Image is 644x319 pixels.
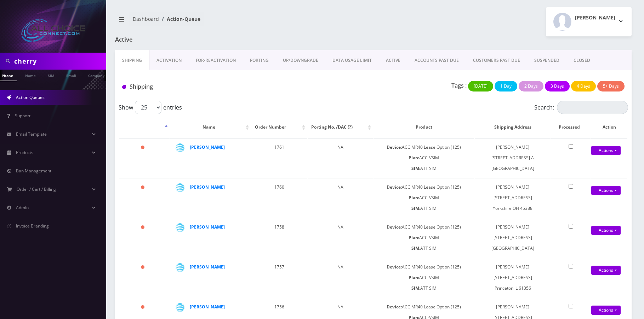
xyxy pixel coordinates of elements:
a: Actions [591,186,621,195]
a: Shipping [115,50,149,71]
b: SIM: [411,285,420,291]
th: Order Number: activate to sort column ascending [251,117,307,137]
span: Order / Cart / Billing [17,186,56,192]
a: ACTIVE [379,50,408,71]
p: Tags : [451,81,467,90]
a: Actions [591,226,621,235]
a: [PERSON_NAME] [190,224,225,230]
button: 4 Days [571,81,596,91]
li: Action-Queue [159,15,200,23]
td: NA [308,258,373,297]
a: [PERSON_NAME] [190,304,225,310]
td: 1761 [251,138,307,177]
h1: Shipping [122,83,283,90]
td: NA [308,218,373,257]
h1: Active [115,36,280,43]
td: NA [308,138,373,177]
th: Processed: activate to sort column ascending [551,117,591,137]
td: NA [308,178,373,217]
a: FOR-REActivation [189,50,243,71]
a: Actions [591,146,621,155]
a: Name [22,70,39,81]
span: Products [16,149,33,155]
th: Porting No. /DAC (?): activate to sort column ascending [308,117,373,137]
b: Plan: [409,235,419,241]
a: Email [63,70,80,81]
th: : activate to sort column descending [119,117,170,137]
a: [PERSON_NAME] [190,144,225,150]
button: 1 Day [495,81,517,91]
h2: [PERSON_NAME] [575,15,615,21]
a: Actions [591,266,621,275]
b: Plan: [409,274,419,280]
button: 5+ Days [597,81,625,91]
a: CUSTOMERS PAST DUE [466,50,527,71]
th: Action [591,117,627,137]
a: Dashboard [133,16,159,22]
a: UP/DOWNGRADE [276,50,325,71]
label: Show entries [119,101,182,114]
b: Device: [387,144,402,150]
a: CLOSED [566,50,597,71]
select: Showentries [135,101,161,114]
span: Email Template [16,131,47,137]
th: Name: activate to sort column ascending [170,117,251,137]
b: SIM: [411,165,420,171]
label: Search: [534,101,628,114]
span: Action Queues [16,94,45,100]
span: Invoice Branding [16,223,49,229]
th: Product [374,117,474,137]
img: Shipping [122,85,126,89]
button: 3 Days [545,81,570,91]
b: Plan: [409,195,419,201]
nav: breadcrumb [115,12,368,32]
button: [DATE] [468,81,493,91]
b: SIM: [411,205,420,211]
td: ACC MR40 Lease Option (125) ACC-VSIM ATT SIM [374,258,474,297]
span: Support [15,113,30,119]
td: ACC MR40 Lease Option (125) ACC-VSIM ATT SIM [374,218,474,257]
td: 1760 [251,178,307,217]
b: Device: [387,184,402,190]
a: Activation [149,50,189,71]
th: Shipping Address [475,117,551,137]
td: [PERSON_NAME] [STREET_ADDRESS] A [GEOGRAPHIC_DATA] [475,138,551,177]
b: Plan: [409,155,419,161]
a: DATA USAGE LIMIT [325,50,379,71]
b: Device: [387,304,402,310]
a: Actions [591,306,621,315]
a: [PERSON_NAME] [190,264,225,270]
b: Device: [387,224,402,230]
td: 1757 [251,258,307,297]
td: ACC MR40 Lease Option (125) ACC-VSIM ATT SIM [374,138,474,177]
img: All Choice Connect [21,19,85,42]
button: [PERSON_NAME] [546,7,632,36]
td: [PERSON_NAME] [STREET_ADDRESS] Princeton IL 61356 [475,258,551,297]
td: [PERSON_NAME] [STREET_ADDRESS] [GEOGRAPHIC_DATA] [475,218,551,257]
input: Search in Company [14,54,104,68]
a: PORTING [243,50,276,71]
b: Device: [387,264,402,270]
td: [PERSON_NAME] [STREET_ADDRESS] Yorkshire OH 45388 [475,178,551,217]
span: Admin [16,205,29,211]
a: Company [85,70,108,81]
b: SIM: [411,245,420,251]
span: Ban Management [16,168,51,174]
td: ACC MR40 Lease Option (125) ACC-VSIM ATT SIM [374,178,474,217]
input: Search: [557,101,628,114]
a: [PERSON_NAME] [190,184,225,190]
button: 2 Days [519,81,543,91]
a: ACCOUNTS PAST DUE [408,50,466,71]
a: SIM [44,70,58,81]
td: 1758 [251,218,307,257]
a: SUSPENDED [527,50,566,71]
